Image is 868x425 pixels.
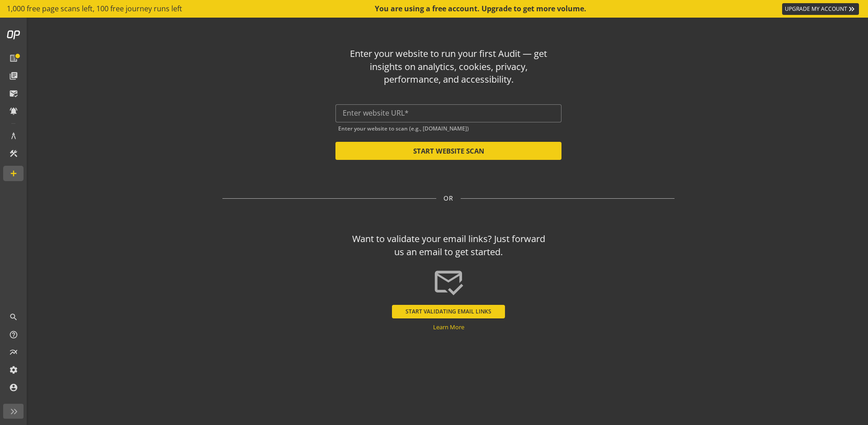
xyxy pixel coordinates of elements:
mat-icon: help_outline [9,330,18,339]
div: Want to validate your email links? Just forward us an email to get started. [348,233,549,258]
mat-icon: mark_email_read [9,89,18,98]
mat-icon: add [9,169,18,178]
span: OR [443,194,453,203]
mat-icon: list_alt [9,54,18,63]
mat-icon: notifications_active [9,107,18,116]
mat-icon: keyboard_double_arrow_right [847,5,856,14]
mat-icon: architecture [9,131,18,140]
mat-hint: Enter your website to scan (e.g., [DOMAIN_NAME]) [338,123,469,132]
mat-icon: multiline_chart [9,348,18,357]
button: START VALIDATING EMAIL LINKS [392,305,505,318]
span: 1,000 free page scans left, 100 free journey runs left [7,4,182,14]
div: You are using a free account. Upgrade to get more volume. [375,4,587,14]
mat-icon: settings [9,365,18,374]
mat-icon: library_books [9,71,18,80]
mat-icon: construction [9,149,18,158]
div: Enter your website to run your first Audit — get insights on analytics, cookies, privacy, perform... [348,47,549,86]
a: Learn More [433,323,464,331]
input: Enter website URL* [343,109,554,117]
mat-icon: search [9,313,18,322]
a: UPGRADE MY ACCOUNT [782,3,859,15]
mat-icon: account_circle [9,383,18,392]
button: START WEBSITE SCAN [335,142,561,160]
mat-icon: mark_email_read [433,266,464,298]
